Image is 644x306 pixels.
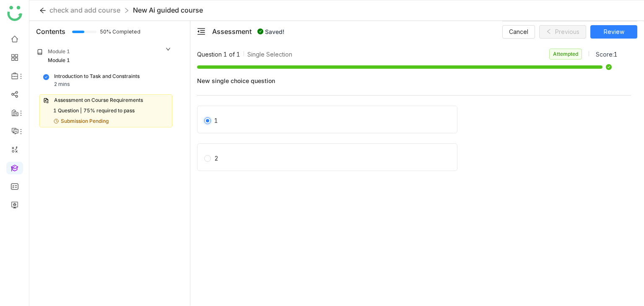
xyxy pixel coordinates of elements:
[197,27,205,36] span: menu-fold
[133,6,203,14] span: New Ai guided course
[43,98,49,104] img: assessment.svg
[36,26,65,36] div: Contents
[509,27,528,36] span: Cancel
[54,80,70,88] div: 2 mins
[31,42,177,70] div: Module 1Module 1
[48,48,70,56] div: Module 1
[100,29,110,34] span: 50% Completed
[214,154,218,163] div: 2
[197,50,240,59] span: Question 1 of 1
[590,25,637,39] button: Review
[257,27,284,36] div: Saved!
[197,27,205,36] button: menu-fold
[596,51,614,58] span: Score:
[54,73,140,80] div: Introduction to Task and Constraints
[539,25,586,39] button: Previous
[197,76,631,85] span: New single choice question
[614,51,618,58] span: 1
[54,96,143,104] div: Assessment on Course Requirements
[549,49,582,60] nz-tag: Attempted
[212,26,252,36] div: Assessment
[48,57,70,65] div: Module 1
[214,116,218,125] div: 1
[604,27,624,36] span: Review
[502,25,535,39] button: Cancel
[83,107,135,115] div: 75% required to pass
[61,117,109,125] div: Submission Pending
[53,107,82,115] div: 1 Question |
[7,6,22,21] img: logo
[247,50,292,59] span: Single Selection
[49,6,120,14] span: check and add course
